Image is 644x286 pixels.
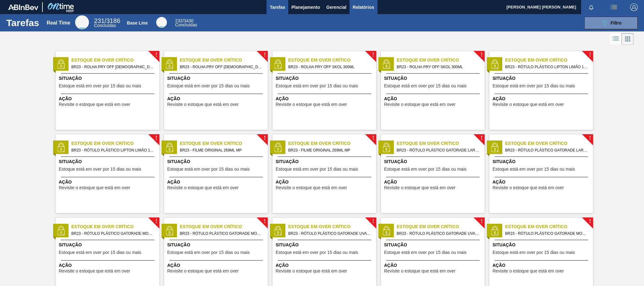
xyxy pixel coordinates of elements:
span: / 3186 [94,17,120,24]
span: Estoque em Over Crítico [180,140,268,147]
img: userActions [610,3,618,11]
span: Revisite o estoque que está em over [493,185,564,190]
span: Revisite o estoque que está em over [384,269,455,273]
span: Estoque está em over por 15 dias ou mais [384,167,466,172]
img: status [165,59,174,69]
span: BR23 - RÓTULO PLÁSTICO LIPTON LIMÃO 1,5L H [505,63,588,70]
span: Revisite o estoque que está em over [59,269,130,273]
span: Gerencial [326,3,346,11]
span: Ação [276,179,375,185]
span: Situação [384,75,483,82]
span: BR23 - FILME ORIGINAL 269ML MP [180,147,263,154]
span: Estoque em Over Crítico [180,223,268,230]
img: status [273,226,283,235]
span: Estoque está em over por 15 dias ou mais [493,167,575,172]
span: Estoque em Over Crítico [288,57,376,63]
span: 232 [175,18,182,23]
span: Revisite o estoque que está em over [276,102,347,107]
span: BR23 - RÓTULO PLÁSTICO GATORADE UVA 500ML H [288,230,371,237]
span: Situação [59,75,158,82]
div: Real Time [75,15,89,29]
span: Ação [59,96,158,102]
span: Estoque em Over Crítico [288,140,376,147]
span: Ação [59,179,158,185]
img: Logout [630,3,638,11]
span: Filtro [611,20,622,25]
img: status [490,226,499,235]
span: ! [264,136,266,140]
span: Estoque em Over Crítico [397,57,485,63]
span: BR23 - RÓTULO PLÁSTICO GATORADE MORANGO 500ML AH [505,230,588,237]
span: BR23 - ROLHA PRY OFF BRAHMA 300ML [71,63,154,70]
img: status [382,59,391,69]
span: Revisite o estoque que está em over [384,102,455,107]
span: Estoque em Over Crítico [505,57,593,63]
div: Real Time [47,20,70,26]
span: Estoque está em over por 15 dias ou mais [493,84,575,88]
span: Estoque está em over por 15 dias ou mais [59,84,141,88]
span: Situação [384,158,483,165]
span: Estoque está em over por 15 dias ou mais [59,250,141,255]
span: Ação [493,179,592,185]
span: BR23 - RÓTULO PLÁSTICO GATORADE LARANJA 500ML AH [397,147,480,154]
span: Revisite o estoque que está em over [276,185,347,190]
span: Ação [384,179,483,185]
button: Filtro [584,17,638,29]
img: TNhmsLtSVTkK8tSr43FrP2fwEKptu5GPRR3wAAAABJRU5ErkJggg== [8,4,38,10]
span: BR23 - RÓTULO PLÁSTICO GATORADE MORANGO 500ML H [180,230,263,237]
span: Estoque está em over por 15 dias ou mais [167,250,250,255]
button: Notificações [581,3,601,12]
span: Situação [276,75,375,82]
span: Estoque está em over por 15 dias ou mais [167,84,250,88]
span: Estoque em Over Crítico [71,140,159,147]
span: Estoque está em over por 15 dias ou mais [276,250,358,255]
span: BR23 - ROLHA PRY OFF SKOL 300ML [397,63,480,70]
span: ! [481,136,482,140]
span: Estoque em Over Crítico [71,57,159,63]
span: BR23 - ROLHA PRY OFF SKOL 300ML [288,63,371,70]
span: Situação [276,158,375,165]
span: Estoque está em over por 15 dias ou mais [493,250,575,255]
span: ! [372,136,374,140]
span: Relatórios [353,3,374,11]
span: Revisite o estoque que está em over [167,185,239,190]
span: Revisite o estoque que está em over [59,102,130,107]
span: ! [589,136,591,140]
span: Estoque em Over Crítico [71,223,159,230]
span: Situação [167,158,266,165]
span: Estoque está em over por 15 dias ou mais [384,84,466,88]
span: Ação [167,262,266,269]
div: Visão em Lista [610,33,622,45]
img: status [56,59,66,69]
span: Situação [167,242,266,248]
img: status [490,143,499,152]
img: status [273,143,283,152]
span: ! [481,219,482,224]
img: status [382,143,391,152]
img: status [56,143,66,152]
span: ! [589,219,591,224]
span: ! [372,219,374,224]
span: Estoque está em over por 15 dias ou mais [167,167,250,172]
span: Revisite o estoque que está em over [276,269,347,273]
div: Visão em Cards [622,33,634,45]
img: status [56,226,66,235]
div: Base Line [175,19,197,27]
span: Ação [493,96,592,102]
div: Real Time [94,18,120,28]
span: Estoque está em over por 15 dias ou mais [276,167,358,172]
span: Ação [276,96,375,102]
span: ! [264,52,266,57]
img: status [165,226,174,235]
img: status [273,59,283,69]
span: Estoque em Over Crítico [180,57,268,63]
h1: Tarefas [6,19,39,26]
span: Revisite o estoque que está em over [493,269,564,273]
span: BR23 - RÓTULO PLÁSTICO GATORADE UVA 500ML H [397,230,480,237]
span: BR23 - RÓTULO PLÁSTICO LIPTON LIMÃO 1,5L H [71,147,154,154]
span: Revisite o estoque que está em over [493,102,564,107]
span: Revisite o estoque que está em over [167,102,239,107]
div: Base Line [127,20,148,25]
span: Estoque está em over por 15 dias ou mais [384,250,466,255]
span: ! [372,52,374,57]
